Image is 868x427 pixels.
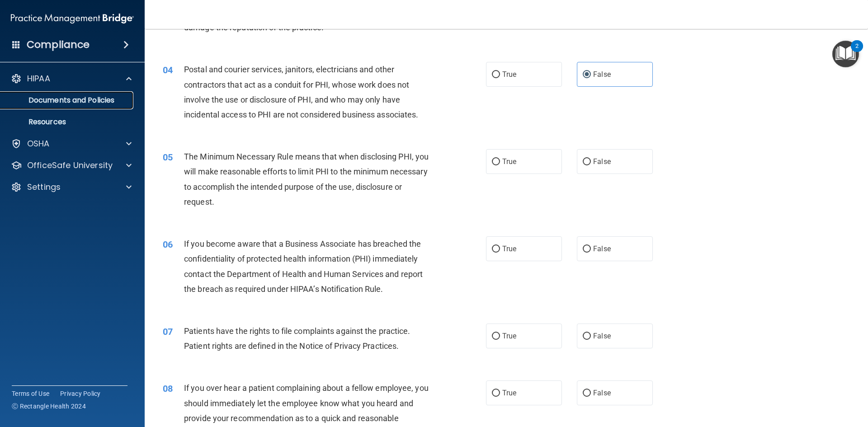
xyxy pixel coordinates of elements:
[27,182,61,192] p: Settings
[502,70,516,79] span: True
[502,389,516,397] span: True
[184,326,410,351] span: Patients have the rights to file complaints against the practice. Patient rights are defined in t...
[502,157,516,166] span: True
[163,239,173,250] span: 06
[492,333,500,340] input: True
[593,157,611,166] span: False
[27,38,90,51] h4: Compliance
[11,73,132,84] a: HIPAA
[163,152,173,163] span: 05
[11,9,134,28] img: PMB logo
[832,41,859,67] button: Open Resource Center, 2 new notifications
[492,71,500,78] input: True
[583,159,591,165] input: False
[27,73,50,84] p: HIPAA
[492,390,500,397] input: True
[27,160,113,171] p: OfficeSafe University
[583,333,591,340] input: False
[502,332,516,340] span: True
[593,244,611,253] span: False
[6,117,129,127] p: Resources
[492,246,500,253] input: True
[583,390,591,397] input: False
[583,71,591,78] input: False
[184,239,423,294] span: If you become aware that a Business Associate has breached the confidentiality of protected healt...
[12,402,86,411] span: Ⓒ Rectangle Health 2024
[163,65,173,75] span: 04
[11,160,132,171] a: OfficeSafe University
[593,389,611,397] span: False
[583,246,591,253] input: False
[12,389,49,398] a: Terms of Use
[855,46,859,58] div: 2
[492,159,500,165] input: True
[60,389,101,398] a: Privacy Policy
[163,383,173,394] span: 08
[712,363,857,399] iframe: Drift Widget Chat Controller
[593,70,611,79] span: False
[27,138,50,149] p: OSHA
[502,244,516,253] span: True
[11,182,132,192] a: Settings
[184,65,418,119] span: Postal and courier services, janitors, electricians and other contractors that act as a conduit f...
[163,326,173,337] span: 07
[11,138,132,149] a: OSHA
[593,332,611,340] span: False
[184,152,429,206] span: The Minimum Necessary Rule means that when disclosing PHI, you will make reasonable efforts to li...
[6,96,129,105] p: Documents and Policies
